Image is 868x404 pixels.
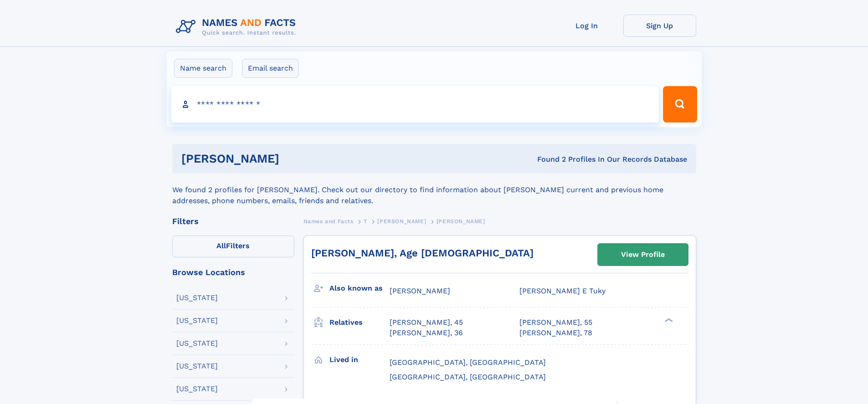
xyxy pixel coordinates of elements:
[329,281,390,296] h3: Also known as
[621,244,665,265] div: View Profile
[364,218,367,225] span: T
[176,340,218,347] div: [US_STATE]
[408,154,687,164] div: Found 2 Profiles In Our Records Database
[242,59,299,78] label: Email search
[390,358,546,367] span: [GEOGRAPHIC_DATA], [GEOGRAPHIC_DATA]
[377,215,426,227] a: [PERSON_NAME]
[550,15,623,37] a: Log In
[519,317,592,327] a: [PERSON_NAME], 55
[174,59,232,78] label: Name search
[176,363,218,370] div: [US_STATE]
[390,373,546,381] span: [GEOGRAPHIC_DATA], [GEOGRAPHIC_DATA]
[176,294,218,302] div: [US_STATE]
[437,218,485,225] span: [PERSON_NAME]
[390,328,463,338] a: [PERSON_NAME], 36
[663,317,673,323] div: ❯
[311,247,534,259] a: [PERSON_NAME], Age [DEMOGRAPHIC_DATA]
[329,352,390,368] h3: Lived in
[176,317,218,324] div: [US_STATE]
[172,15,303,39] img: Logo Names and Facts
[519,286,606,295] span: [PERSON_NAME] E Tuky
[598,244,688,266] a: View Profile
[377,218,426,225] span: [PERSON_NAME]
[181,153,408,164] h1: [PERSON_NAME]
[172,268,294,276] div: Browse Locations
[623,15,696,37] a: Sign Up
[216,241,226,250] span: All
[364,215,367,227] a: T
[519,328,592,338] a: [PERSON_NAME], 78
[172,217,294,225] div: Filters
[176,385,218,393] div: [US_STATE]
[390,317,463,327] a: [PERSON_NAME], 45
[663,86,697,123] button: Search Button
[172,235,294,257] label: Filters
[171,86,659,123] input: search input
[172,174,696,206] div: We found 2 profiles for [PERSON_NAME]. Check out our directory to find information about [PERSON_...
[303,215,354,227] a: Names and Facts
[329,315,390,330] h3: Relatives
[390,286,450,295] span: [PERSON_NAME]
